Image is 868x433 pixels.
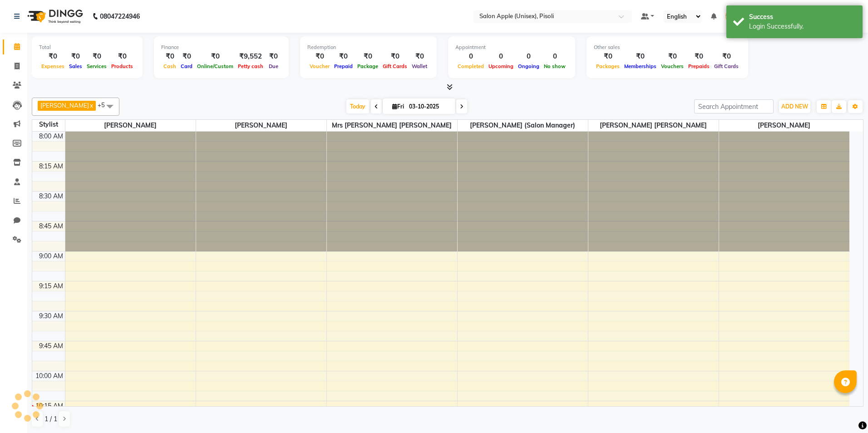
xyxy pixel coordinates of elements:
div: 10:15 AM [34,401,65,411]
div: ₹0 [67,51,84,62]
div: Redemption [307,44,429,51]
span: Memberships [622,63,659,69]
span: Gift Cards [712,63,741,69]
input: 2025-10-03 [406,100,452,113]
span: Online/Custom [195,63,236,69]
div: 0 [516,51,542,62]
span: No show [542,63,568,69]
div: ₹0 [712,51,741,62]
span: [PERSON_NAME] [65,120,196,131]
span: Fri [390,103,406,110]
div: 0 [455,51,486,62]
span: Ongoing [516,63,542,69]
div: Total [39,44,135,51]
img: Mrs. Poonam Bansal (salon manager) [725,8,741,24]
span: Completed [455,63,486,69]
input: Search Appointment [694,99,774,113]
div: 10:00 AM [34,371,65,381]
span: Package [355,63,380,69]
div: ₹9,552 [236,51,266,62]
div: ₹0 [161,51,178,62]
span: [PERSON_NAME] [PERSON_NAME] [588,120,719,131]
div: Appointment [455,44,568,51]
span: Prepaid [332,63,355,69]
div: ₹0 [178,51,195,62]
span: Packages [594,63,622,69]
div: ₹0 [109,51,135,62]
div: Success [749,12,856,22]
div: 8:00 AM [37,132,65,141]
div: 9:45 AM [37,341,65,351]
div: 8:45 AM [37,221,65,231]
div: ₹0 [307,51,332,62]
div: ₹0 [84,51,109,62]
div: ₹0 [332,51,355,62]
div: ₹0 [380,51,409,62]
span: Today [346,99,369,113]
div: 0 [486,51,516,62]
span: Sales [67,63,84,69]
div: Finance [161,44,281,51]
div: 8:30 AM [37,192,65,201]
div: ₹0 [659,51,686,62]
div: Other sales [594,44,741,51]
span: 1 / 1 [44,414,57,424]
div: Stylist [32,120,65,129]
div: ₹0 [355,51,380,62]
div: 8:15 AM [37,162,65,171]
button: ADD NEW [779,100,810,113]
span: Due [266,63,281,69]
div: ₹0 [686,51,712,62]
div: ₹0 [266,51,281,62]
span: Services [84,63,109,69]
span: Cash [161,63,178,69]
span: Mrs [PERSON_NAME] [PERSON_NAME] [327,120,457,131]
span: Products [109,63,135,69]
div: ₹0 [39,51,67,62]
span: Upcoming [486,63,516,69]
div: ₹0 [195,51,236,62]
span: Gift Cards [380,63,409,69]
span: +5 [98,101,112,108]
span: [PERSON_NAME] [40,102,89,109]
b: 08047224946 [100,4,140,29]
span: Voucher [307,63,332,69]
span: Card [178,63,195,69]
span: [PERSON_NAME] (salon manager) [458,120,588,131]
img: logo [23,4,85,29]
div: 9:30 AM [37,311,65,321]
div: 9:15 AM [37,281,65,291]
div: ₹0 [594,51,622,62]
div: 0 [542,51,568,62]
span: [PERSON_NAME] [719,120,850,131]
span: [PERSON_NAME] [196,120,326,131]
span: Petty cash [236,63,266,69]
span: Vouchers [659,63,686,69]
span: Wallet [409,63,429,69]
span: ADD NEW [781,103,808,110]
div: 9:00 AM [37,251,65,261]
span: Prepaids [686,63,712,69]
span: Expenses [39,63,67,69]
div: ₹0 [622,51,659,62]
div: ₹0 [409,51,429,62]
a: x [89,102,93,109]
div: Login Successfully. [749,22,856,31]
